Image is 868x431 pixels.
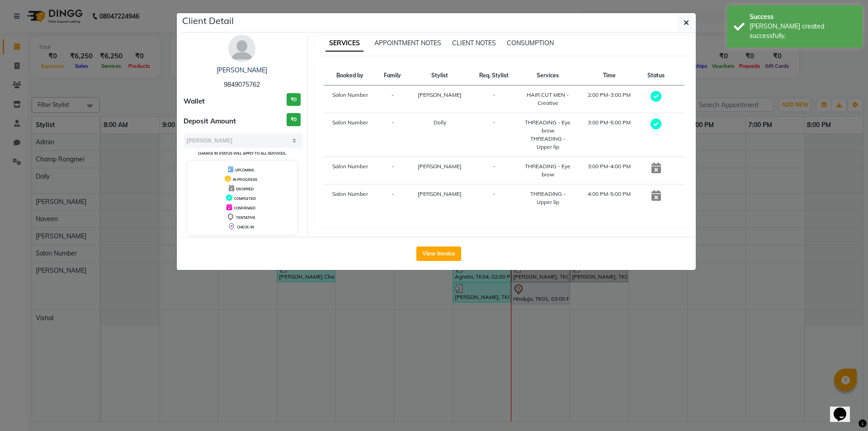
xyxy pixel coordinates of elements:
[418,190,462,197] span: [PERSON_NAME]
[471,157,517,185] td: -
[324,66,377,85] th: Booked by
[579,66,640,85] th: Time
[182,14,234,28] h5: Client Detail
[377,157,409,185] td: -
[324,157,377,185] td: Salon Number
[234,196,256,201] span: COMPLETED
[471,66,517,85] th: Req. Stylist
[233,177,257,182] span: IN PROGRESS
[471,185,517,212] td: -
[287,93,301,106] h3: ₹0
[522,162,573,179] div: THREADING - Eye brow
[434,119,446,126] span: Dolly
[377,113,409,157] td: -
[640,66,672,85] th: Status
[522,135,573,151] div: THREADING - Upper lip
[517,66,579,85] th: Services
[184,96,205,107] span: Wallet
[750,12,856,22] div: Success
[579,113,640,157] td: 3:00 PM-5:00 PM
[579,85,640,113] td: 2:00 PM-3:00 PM
[374,39,441,47] span: APPOINTMENT NOTES
[324,113,377,157] td: Salon Number
[236,187,254,191] span: DROPPED
[377,85,409,113] td: -
[418,163,462,170] span: [PERSON_NAME]
[522,190,573,206] div: THREADING - Upper lip
[325,35,363,52] span: SERVICES
[579,185,640,212] td: 4:00 PM-5:00 PM
[377,185,409,212] td: -
[198,151,286,156] small: Change in status will apply to all services.
[228,35,255,62] img: avatar
[522,118,573,135] div: THREADING - Eye brow
[184,116,236,127] span: Deposit Amount
[287,113,301,126] h3: ₹0
[235,168,255,172] span: UPCOMING
[471,113,517,157] td: -
[830,395,859,422] iframe: chat widget
[324,185,377,212] td: Salon Number
[418,91,462,98] span: [PERSON_NAME]
[237,225,254,229] span: CHECK-IN
[236,215,255,220] span: TENTATIVE
[217,66,267,74] a: [PERSON_NAME]
[409,66,471,85] th: Stylist
[579,157,640,185] td: 3:00 PM-4:00 PM
[522,91,573,107] div: HAIR CUT MEN - Creative
[234,206,255,210] span: CONFIRMED
[416,246,461,261] button: View Invoice
[324,85,377,113] td: Salon Number
[750,22,856,41] div: Bill created successfully.
[224,81,260,89] span: 9849075762
[471,85,517,113] td: -
[507,39,554,47] span: CONSUMPTION
[452,39,496,47] span: CLIENT NOTES
[377,66,409,85] th: Family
